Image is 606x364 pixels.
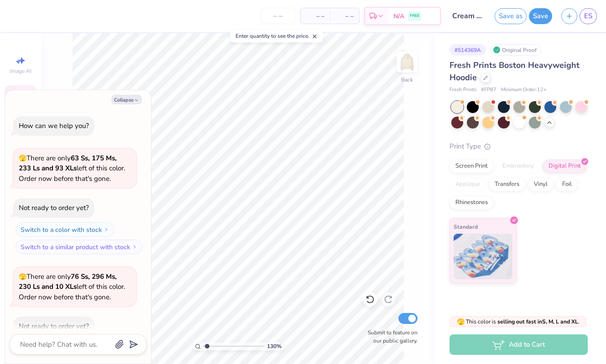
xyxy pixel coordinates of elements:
[401,76,413,84] div: Back
[410,13,419,19] span: FREE
[449,196,494,210] div: Rhinestones
[16,222,114,237] button: Switch to a color with stock
[481,86,496,94] span: # FP87
[543,159,587,173] div: Digital Print
[528,178,554,191] div: Vinyl
[393,11,404,21] span: N/A
[454,234,512,279] img: Standard
[496,159,540,173] div: Embroidery
[454,222,478,231] span: Standard
[19,322,89,331] div: Not ready to order yet?
[363,328,418,345] label: Submit to feature on our public gallery.
[16,240,142,254] button: Switch to a similar product with stock
[580,8,597,24] a: ES
[501,86,547,94] span: Minimum Order: 12 +
[104,227,109,232] img: Switch to a color with stock
[449,86,476,94] span: Fresh Prints
[491,44,542,56] div: Original Proof
[111,95,142,104] button: Collapse
[495,8,527,24] button: Save as
[19,203,89,212] div: Not ready to order yet?
[556,178,578,191] div: Foil
[584,11,592,21] span: ES
[260,8,296,24] input: – –
[19,154,26,163] span: 🫣
[449,44,486,56] div: # 514369A
[10,67,31,75] span: Image AI
[457,318,465,326] span: 🫣
[489,178,525,191] div: Transfers
[19,272,26,281] span: 🫣
[19,272,125,302] span: There are only left of this color. Order now before that's gone.
[449,159,494,173] div: Screen Print
[132,244,137,250] img: Switch to a similar product with stock
[335,11,354,21] span: – –
[19,154,125,183] span: There are only left of this color. Order now before that's gone.
[306,11,324,21] span: – –
[398,53,416,71] img: Back
[449,178,486,191] div: Applique
[449,60,580,83] span: Fresh Prints Boston Heavyweight Hoodie
[19,121,89,130] div: How can we help you?
[267,342,282,350] span: 130 %
[449,141,588,152] div: Print Type
[230,30,323,42] div: Enter quantity to see the price.
[457,318,580,326] span: This color is .
[497,318,578,325] strong: selling out fast in S, M, L and XL
[445,7,490,25] input: Untitled Design
[529,8,552,24] button: Save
